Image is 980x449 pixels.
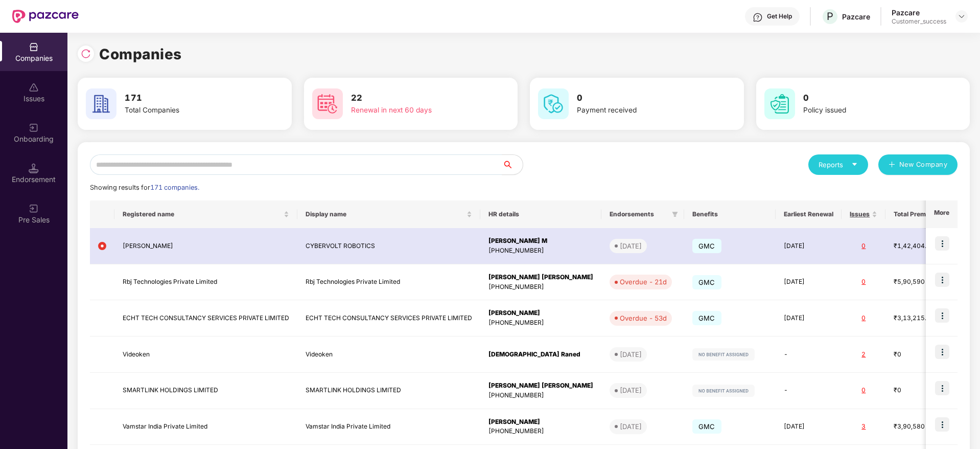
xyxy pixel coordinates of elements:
[935,236,949,251] img: icon
[98,242,106,250] img: svg+xml;base64,PHN2ZyB4bWxucz0iaHR0cDovL3d3dy53My5vcmcvMjAwMC9zdmciIHdpZHRoPSIxMiIgaGVpZ2h0PSIxMi...
[577,92,706,105] h3: 0
[480,200,601,228] th: HR details
[850,422,877,432] div: 3
[297,200,480,228] th: Display name
[767,12,792,20] div: Get Help
[538,88,569,119] img: svg+xml;base64,PHN2ZyB4bWxucz0iaHR0cDovL3d3dy53My5vcmcvMjAwMC9zdmciIHdpZHRoPSI2MCIgaGVpZ2h0PSI2MC...
[297,336,480,373] td: Videoken
[620,277,667,287] div: Overdue - 21d
[114,200,297,228] th: Registered name
[29,123,39,133] img: svg+xml;base64,PHN2ZyB3aWR0aD0iMjAiIGhlaWdodD0iMjAiIHZpZXdCb3g9IjAgMCAyMCAyMCIgZmlsbD0ibm9uZSIgeG...
[894,241,945,251] div: ₹1,42,404.76
[125,105,253,116] div: Total Companies
[297,409,480,445] td: Vamstar India Private Limited
[753,12,763,23] img: svg+xml;base64,PHN2ZyBpZD0iSGVscC0zMngzMiIgeG1sbnM9Imh0dHA6Ly93d3cudzMub3JnLzIwMDAvc3ZnIiB3aWR0aD...
[892,8,946,17] div: Pazcare
[899,160,948,170] span: New Company
[670,208,680,220] span: filter
[610,210,668,218] span: Endorsements
[894,313,945,323] div: ₹3,13,215.66
[958,12,966,20] img: svg+xml;base64,PHN2ZyBpZD0iRHJvcGRvd24tMzJ4MzIiIHhtbG5zPSJodHRwOi8vd3d3LnczLm9yZy8yMDAwL3N2ZyIgd2...
[850,313,877,323] div: 0
[81,49,91,59] img: svg+xml;base64,PHN2ZyBpZD0iUmVsb2FkLTMyeDMyIiB4bWxucz0iaHR0cDovL3d3dy53My5vcmcvMjAwMC9zdmciIHdpZH...
[692,385,755,397] img: svg+xml;base64,PHN2ZyB4bWxucz0iaHR0cDovL3d3dy53My5vcmcvMjAwMC9zdmciIHdpZHRoPSIxMjIiIGhlaWdodD0iMj...
[90,184,199,191] span: Showing results for
[819,160,858,170] div: Reports
[150,184,199,191] span: 171 companies.
[850,350,877,360] div: 2
[692,419,721,434] span: GMC
[114,264,297,301] td: Rbj Technologies Private Limited
[692,275,721,289] span: GMC
[488,236,593,246] div: [PERSON_NAME] M
[803,92,932,105] h3: 0
[850,210,870,218] span: Issues
[29,204,39,214] img: svg+xml;base64,PHN2ZyB3aWR0aD0iMjAiIGhlaWdodD0iMjAiIHZpZXdCb3g9IjAgMCAyMCAyMCIgZmlsbD0ibm9uZSIgeG...
[692,348,755,361] img: svg+xml;base64,PHN2ZyB4bWxucz0iaHR0cDovL3d3dy53My5vcmcvMjAwMC9zdmciIHdpZHRoPSIxMjIiIGhlaWdodD0iMj...
[29,163,39,173] img: svg+xml;base64,PHN2ZyB3aWR0aD0iMTQuNSIgaGVpZ2h0PSIxNC41IiB2aWV3Qm94PSIwIDAgMTYgMTYiIGZpbGw9Im5vbm...
[935,308,949,323] img: icon
[488,318,593,328] div: [PHONE_NUMBER]
[776,373,842,409] td: -
[502,161,523,169] span: search
[892,17,946,26] div: Customer_success
[692,239,721,253] span: GMC
[488,426,593,436] div: [PHONE_NUMBER]
[776,300,842,336] td: [DATE]
[620,349,642,360] div: [DATE]
[577,105,706,116] div: Payment received
[850,241,877,251] div: 0
[776,200,842,228] th: Earliest Renewal
[935,381,949,395] img: icon
[692,311,721,325] span: GMC
[306,210,464,218] span: Display name
[672,211,678,217] span: filter
[114,300,297,336] td: ECHT TECH CONSULTANCY SERVICES PRIVATE LIMITED
[850,386,877,395] div: 0
[851,161,858,168] span: caret-down
[99,43,182,65] h1: Companies
[297,264,480,301] td: Rbj Technologies Private Limited
[86,88,116,119] img: svg+xml;base64,PHN2ZyB4bWxucz0iaHR0cDovL3d3dy53My5vcmcvMjAwMC9zdmciIHdpZHRoPSI2MCIgaGVpZ2h0PSI2MC...
[114,228,297,264] td: [PERSON_NAME]
[776,336,842,373] td: -
[827,10,833,23] span: P
[620,313,667,323] div: Overdue - 53d
[803,105,932,116] div: Policy issued
[842,12,870,21] div: Pazcare
[488,417,593,427] div: [PERSON_NAME]
[935,273,949,287] img: icon
[488,391,593,400] div: [PHONE_NUMBER]
[488,381,593,391] div: [PERSON_NAME] [PERSON_NAME]
[935,345,949,359] img: icon
[878,154,958,175] button: plusNew Company
[764,88,795,119] img: svg+xml;base64,PHN2ZyB4bWxucz0iaHR0cDovL3d3dy53My5vcmcvMjAwMC9zdmciIHdpZHRoPSI2MCIgaGVpZ2h0PSI2MC...
[894,350,945,360] div: ₹0
[885,200,953,228] th: Total Premium
[488,273,593,282] div: [PERSON_NAME] [PERSON_NAME]
[620,385,642,395] div: [DATE]
[776,264,842,301] td: [DATE]
[114,336,297,373] td: Videoken
[312,88,343,119] img: svg+xml;base64,PHN2ZyB4bWxucz0iaHR0cDovL3d3dy53My5vcmcvMjAwMC9zdmciIHdpZHRoPSI2MCIgaGVpZ2h0PSI2MC...
[889,161,895,169] span: plus
[29,42,39,52] img: svg+xml;base64,PHN2ZyBpZD0iQ29tcGFuaWVzIiB4bWxucz0iaHR0cDovL3d3dy53My5vcmcvMjAwMC9zdmciIHdpZHRoPS...
[894,422,945,432] div: ₹3,90,580
[297,228,480,264] td: CYBERVOLT ROBOTICS
[114,409,297,445] td: Vamstar India Private Limited
[297,300,480,336] td: ECHT TECH CONSULTANCY SERVICES PRIVATE LIMITED
[894,210,937,218] span: Total Premium
[12,10,79,23] img: New Pazcare Logo
[488,350,593,360] div: [DEMOGRAPHIC_DATA] Raned
[850,277,877,287] div: 0
[297,373,480,409] td: SMARTLINK HOLDINGS LIMITED
[620,241,642,251] div: [DATE]
[351,92,480,105] h3: 22
[502,154,523,175] button: search
[114,373,297,409] td: SMARTLINK HOLDINGS LIMITED
[488,308,593,318] div: [PERSON_NAME]
[488,282,593,292] div: [PHONE_NUMBER]
[488,246,593,256] div: [PHONE_NUMBER]
[776,409,842,445] td: [DATE]
[842,200,885,228] th: Issues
